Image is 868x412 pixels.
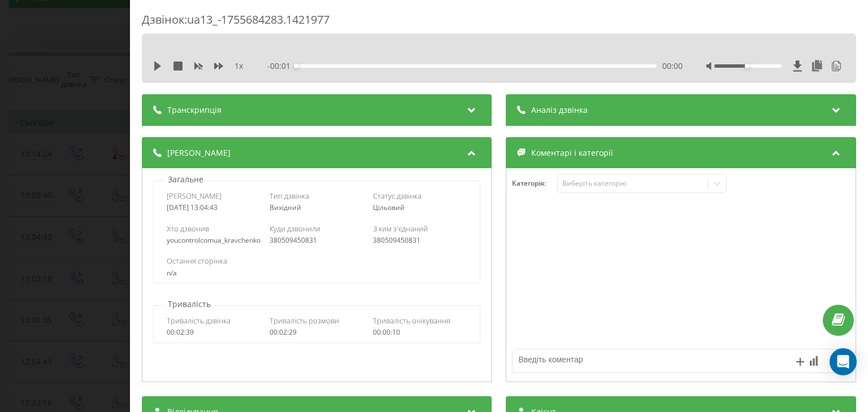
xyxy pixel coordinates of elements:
h4: Категорія : [513,179,558,187]
span: - 00:01 [268,60,297,72]
span: [PERSON_NAME] [167,191,222,201]
span: Хто дзвонив [167,223,209,234]
div: Open Intercom Messenger [830,348,857,375]
span: Аналіз дзвінка [532,104,588,116]
span: З ким з'єднаний [373,223,428,234]
p: Тривалість [165,299,214,310]
div: 380509450831 [270,236,364,244]
span: Тривалість дзвінка [167,315,231,326]
span: Остання сторінка [167,256,227,266]
span: 1 x [235,60,243,72]
div: Accessibility label [294,64,299,68]
div: Дзвінок : ua13_-1755684283.1421977 [142,12,856,34]
span: 00:00 [662,60,683,72]
span: Статус дзвінка [373,191,422,201]
p: Загальне [165,174,206,185]
span: Куди дзвонили [270,223,321,234]
span: [PERSON_NAME] [167,147,231,159]
div: 380509450831 [373,236,467,244]
div: youcontrolcomua_kravchenko [167,236,261,244]
span: Тривалість очікування [373,315,450,326]
div: 00:02:39 [167,328,261,336]
span: Цільовий [373,203,405,212]
span: Вихідний [270,203,302,212]
span: Коментарі і категорії [532,147,614,159]
div: Accessibility label [745,64,749,68]
span: Тривалість розмови [270,315,340,326]
span: Транскрипція [167,104,222,116]
div: 00:02:29 [270,328,364,336]
div: 00:00:10 [373,328,467,336]
div: Виберіть категорію [562,179,704,188]
div: [DATE] 13:04:43 [167,204,261,212]
span: Тип дзвінка [270,191,310,201]
div: n/a [167,269,467,277]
